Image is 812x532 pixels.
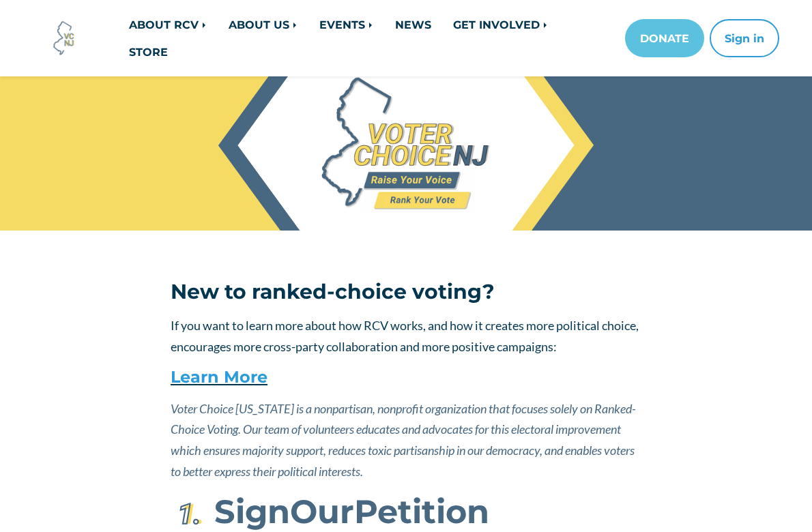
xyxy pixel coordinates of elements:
a: Learn More [171,367,267,387]
a: STORE [118,38,179,65]
img: Voter Choice NJ [46,20,83,57]
button: Sign in or sign up [710,19,779,57]
a: ABOUT US [218,11,308,38]
a: EVENTS [308,11,384,38]
span: Our [290,492,354,531]
a: NEWS [384,11,442,38]
em: Voter Choice [US_STATE] is a nonpartisan, nonprofit organization that focuses solely on Ranked-Ch... [171,401,636,479]
strong: Sign Petition [214,492,489,531]
a: GET INVOLVED [442,11,559,38]
h3: New to ranked-choice voting? [171,280,641,304]
nav: Main navigation [118,11,777,65]
p: If you want to learn more about how RCV works, and how it creates more political choice, encourag... [171,315,641,357]
img: First [171,497,205,531]
a: DONATE [625,19,704,57]
a: ABOUT RCV [118,11,218,38]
